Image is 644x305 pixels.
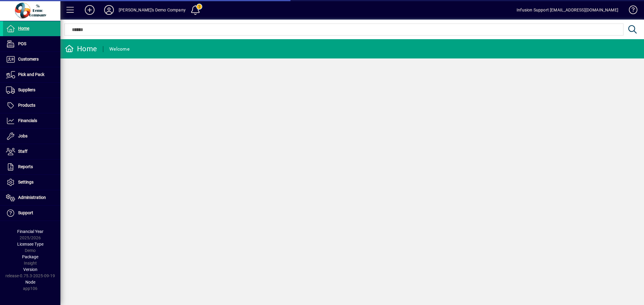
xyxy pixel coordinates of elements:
a: Administration [3,190,60,205]
div: Home [65,44,97,54]
a: Suppliers [3,83,60,98]
span: Jobs [18,134,27,138]
span: Products [18,103,35,108]
div: [PERSON_NAME]'s Demo Company [119,5,186,15]
span: Version [23,267,37,272]
span: Settings [18,180,34,184]
span: Node [25,280,35,285]
span: Staff [18,149,27,154]
span: Licensee Type [17,242,43,247]
span: Administration [18,195,46,200]
a: Customers [3,52,60,67]
a: Settings [3,175,60,190]
div: Infusion Support [EMAIL_ADDRESS][DOMAIN_NAME] [517,5,618,15]
a: Knowledge Base [624,1,636,21]
span: Reports [18,164,33,169]
button: Profile [99,5,119,15]
a: Jobs [3,129,60,144]
span: POS [18,41,26,46]
span: Package [22,254,38,259]
a: Pick and Pack [3,67,60,82]
span: Financial Year [17,229,43,234]
a: Financials [3,113,60,128]
a: Staff [3,144,60,159]
span: Pick and Pack [18,72,44,77]
span: Suppliers [18,87,35,92]
a: POS [3,36,60,52]
div: Welcome [109,44,130,54]
span: Support [18,210,33,215]
button: Add [80,5,99,15]
a: Support [3,206,60,221]
span: Home [18,26,29,31]
a: Reports [3,159,60,175]
a: Products [3,98,60,113]
span: Customers [18,57,39,61]
span: Financials [18,118,37,123]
